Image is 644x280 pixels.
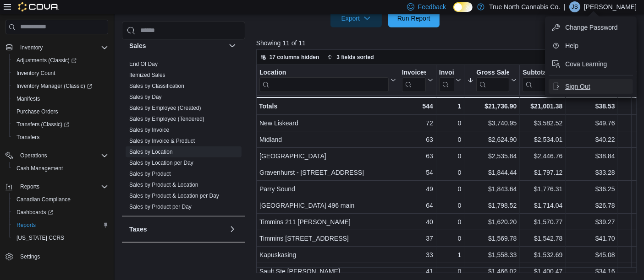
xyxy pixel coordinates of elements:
[467,134,517,145] div: $2,624.90
[227,223,238,234] button: Taxes
[2,149,112,162] button: Operations
[568,118,615,129] div: $49.76
[336,9,376,27] span: Export
[259,134,396,145] div: Midland
[467,216,517,227] div: $1,620.20
[489,1,560,12] p: True North Cannabis Co.
[467,200,517,211] div: $1,798.52
[568,151,615,162] div: $38.84
[523,266,562,277] div: $1,400.47
[13,93,108,104] span: Manifests
[9,105,112,118] button: Purchase Orders
[549,20,633,35] button: Change Password
[259,266,396,277] div: Sault Ste [PERSON_NAME]
[129,203,192,210] a: Sales by Product per Day
[568,233,615,244] div: $41.70
[122,58,245,215] div: Sales
[467,118,517,129] div: $3,740.95
[439,167,461,178] div: 0
[572,1,578,12] span: JS
[549,57,633,71] button: Cova Learning
[13,106,62,117] a: Purchase Orders
[523,118,562,129] div: $3,582.52
[476,68,509,92] div: Gross Sales
[402,183,433,194] div: 49
[129,71,165,78] span: Itemized Sales
[129,71,165,78] a: Itemized Sales
[17,82,92,90] span: Inventory Manager (Classic)
[259,151,396,162] div: [GEOGRAPHIC_DATA]
[564,1,566,12] p: |
[20,253,40,260] span: Settings
[17,108,58,115] span: Purchase Orders
[439,249,461,260] div: 1
[259,183,396,194] div: Parry Sound
[129,137,195,144] span: Sales by Invoice & Product
[17,251,44,262] a: Settings
[129,82,184,89] span: Sales by Classification
[129,126,169,133] a: Sales by Invoice
[467,266,517,277] div: $1,466.02
[397,14,430,23] span: Run Report
[402,118,433,129] div: 72
[439,68,454,77] div: Invoices Ref
[259,233,396,244] div: Timmins [STREET_ADDRESS]
[9,193,112,206] button: Canadian Compliance
[568,266,615,277] div: $34.16
[13,207,57,218] a: Dashboards
[259,68,396,92] button: Location
[9,206,112,219] a: Dashboards
[568,200,615,211] div: $26.78
[523,183,562,194] div: $1,776.31
[13,68,59,79] a: Inventory Count
[259,216,396,227] div: Timmins 211 [PERSON_NAME]
[13,163,108,174] span: Cash Management
[259,68,389,92] div: Location
[18,2,59,11] img: Cova
[523,68,555,92] div: Subtotal
[17,181,108,192] span: Reports
[17,165,63,172] span: Cash Management
[402,266,433,277] div: 41
[568,101,615,112] div: $38.53
[402,167,433,178] div: 54
[523,167,562,178] div: $1,797.12
[259,167,396,178] div: Gravenhurst - [STREET_ADDRESS]
[402,249,433,260] div: 33
[523,200,562,211] div: $1,714.04
[13,220,108,231] span: Reports
[402,216,433,227] div: 40
[439,68,461,92] button: Invoices Ref
[467,68,517,92] button: Gross Sales
[17,42,46,53] button: Inventory
[13,207,108,218] span: Dashboards
[129,60,158,67] span: End Of Day
[13,232,108,243] span: Washington CCRS
[439,266,461,277] div: 0
[17,181,43,192] button: Reports
[129,181,198,188] a: Sales by Product & Location
[129,192,219,199] a: Sales by Product & Location per Day
[568,249,615,260] div: $45.08
[9,67,112,80] button: Inventory Count
[17,121,69,128] span: Transfers (Classic)
[2,250,112,263] button: Settings
[9,54,112,67] a: Adjustments (Classic)
[2,180,112,193] button: Reports
[9,162,112,175] button: Cash Management
[439,134,461,145] div: 0
[13,132,108,143] span: Transfers
[439,101,461,112] div: 1
[584,1,637,12] p: [PERSON_NAME]
[565,41,578,50] span: Help
[17,134,39,141] span: Transfers
[549,79,633,94] button: Sign Out
[13,81,108,92] span: Inventory Manager (Classic)
[129,159,193,166] a: Sales by Location per Day
[129,41,225,50] button: Sales
[549,38,633,53] button: Help
[256,38,641,48] p: Showing 11 of 11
